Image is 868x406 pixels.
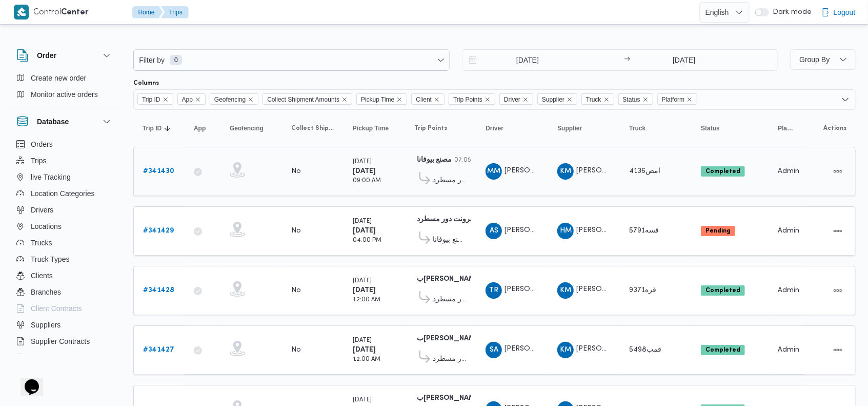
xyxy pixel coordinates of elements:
[170,55,182,65] span: 0 available filters
[701,285,745,296] span: Completed
[642,96,649,103] button: Remove Status from selection in this group
[557,163,574,180] div: Khald Mmdoh Hassan Muhammad Alabs
[133,79,159,87] label: Columns
[10,365,43,396] iframe: chat widget
[143,168,174,175] b: # 341430
[291,167,301,176] div: No
[560,163,571,180] span: KM
[12,152,117,169] button: Trips
[486,282,502,299] div: Tah Radha Ahmad Said
[417,157,452,163] b: مصنع بيوفانا
[143,344,174,356] a: #341427
[14,5,29,20] img: X8yXhbKr1z7QwAAAABJRU5ErkJggg==
[31,154,47,167] span: Trips
[697,120,763,137] button: Status
[353,397,372,403] small: [DATE]
[210,93,258,105] span: Geofencing
[132,6,163,18] button: Home
[557,124,582,132] span: Supplier
[353,338,372,343] small: [DATE]
[701,345,745,355] span: Completed
[567,96,573,103] button: Remove Supplier from selection in this group
[353,346,376,353] b: [DATE]
[633,50,735,70] input: Press the down key to open a popover containing a calendar.
[701,226,735,236] span: Pending
[138,120,179,137] button: Trip IDSorted in descending order
[830,223,846,239] button: Actions
[657,93,698,105] span: Platform
[504,94,520,105] span: Driver
[629,227,659,234] span: قسه5791
[560,342,571,358] span: KM
[830,282,846,299] button: Actions
[411,93,445,105] span: Client
[701,124,720,132] span: Status
[164,124,172,132] svg: Sorted in descending order
[576,286,695,293] span: [PERSON_NAME] [PERSON_NAME]
[142,94,160,105] span: Trip ID
[481,120,543,137] button: Driver
[31,88,98,101] span: Monitor active orders
[490,223,498,239] span: AS
[12,350,117,366] button: Devices
[486,124,503,132] span: Driver
[618,93,653,105] span: Status
[31,237,52,249] span: Trucks
[453,94,482,105] span: Trip Points
[778,227,799,234] span: Admin
[414,124,447,132] span: Trip Points
[778,124,795,132] span: Platform
[31,187,95,200] span: Location Categories
[603,96,610,103] button: Remove Truck from selection in this group
[778,287,799,294] span: Admin
[629,287,656,294] span: قره9371
[31,220,62,233] span: Locations
[143,225,174,237] a: #341429
[841,95,850,104] button: Open list of options
[31,286,61,298] span: Branches
[830,163,846,180] button: Actions
[349,120,400,137] button: Pickup Time
[62,9,89,16] b: Center
[353,168,376,175] b: [DATE]
[581,93,614,105] span: Truck
[434,96,440,103] button: Remove Client from selection in this group
[662,94,685,105] span: Platform
[433,294,467,306] span: فرونت دور مسطرد
[138,54,166,66] span: Filter by
[778,346,799,353] span: Admin
[417,276,482,282] b: ب[PERSON_NAME]
[504,346,623,353] span: [PERSON_NAME] [PERSON_NAME]
[624,56,630,64] div: →
[433,175,467,187] span: فرونت دور مسطرد
[553,120,615,137] button: Supplier
[291,345,301,355] div: No
[576,346,695,353] span: [PERSON_NAME] [PERSON_NAME]
[817,2,860,23] button: Logout
[417,335,482,342] b: ب[PERSON_NAME]
[12,169,117,185] button: live Tracking
[291,286,301,295] div: No
[143,287,174,294] b: # 341428
[489,282,498,299] span: TR
[560,282,571,299] span: KM
[487,163,500,180] span: MM
[433,234,467,246] span: مصنع بيوفانا
[31,269,53,282] span: Clients
[576,167,695,174] span: [PERSON_NAME] [PERSON_NAME]
[353,297,380,303] small: 12:00 AM
[12,251,117,267] button: Truck Types
[774,120,799,137] button: Platform
[560,223,572,239] span: HM
[31,335,90,347] span: Supplier Contracts
[143,227,174,234] b: # 341429
[490,342,498,358] span: SA
[12,218,117,235] button: Locations
[769,8,812,16] span: Dark mode
[396,96,402,103] button: Remove Pickup Time from selection in this group
[12,267,117,284] button: Clients
[31,138,53,150] span: Orders
[778,168,799,175] span: Admin
[353,159,372,165] small: [DATE]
